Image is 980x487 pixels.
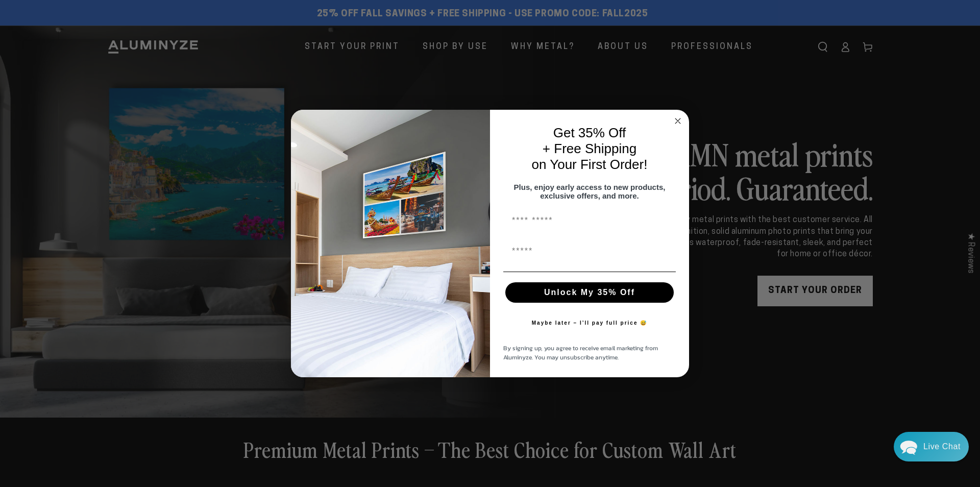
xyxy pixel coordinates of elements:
[923,432,961,461] div: Contact Us Directly
[532,157,648,172] span: on Your First Order!
[503,344,658,362] span: By signing up, you agree to receive email marketing from Aluminyze. You may unsubscribe anytime.
[291,110,490,377] img: 728e4f65-7e6c-44e2-b7d1-0292a396982f.jpeg
[543,141,636,156] span: + Free Shipping
[503,272,676,272] img: underline
[527,313,653,333] button: Maybe later – I’ll pay full price 😅
[505,282,674,303] button: Unlock My 35% Off
[672,115,684,127] button: Close dialog
[894,432,969,461] div: Chat widget toggle
[514,183,666,200] span: Plus, enjoy early access to new products, exclusive offers, and more.
[553,125,626,140] span: Get 35% Off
